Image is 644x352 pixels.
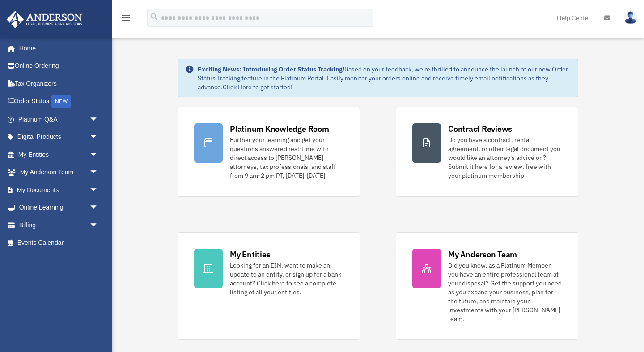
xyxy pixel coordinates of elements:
i: menu [121,13,131,23]
span: arrow_drop_down [89,146,107,164]
a: Online Ordering [6,57,112,75]
a: Tax Organizers [6,75,112,92]
a: My Anderson Team Did you know, as a Platinum Member, you have an entire professional team at your... [396,232,578,340]
a: Platinum Knowledge Room Further your learning and get your questions answered real-time with dire... [178,107,360,197]
a: Order StatusNEW [6,92,112,111]
a: Platinum Q&Aarrow_drop_down [6,110,112,128]
a: Home [6,39,107,57]
span: arrow_drop_down [89,110,107,129]
span: arrow_drop_down [89,181,107,199]
div: My Entities [230,249,270,260]
a: Billingarrow_drop_down [6,216,112,234]
div: Looking for an EIN, want to make an update to an entity, or sign up for a bank account? Click her... [230,261,343,297]
a: My Documentsarrow_drop_down [6,181,112,199]
a: menu [121,16,131,23]
span: arrow_drop_down [89,163,107,182]
div: Contract Reviews [448,123,512,134]
a: My Entitiesarrow_drop_down [6,146,112,163]
strong: Exciting News: Introducing Order Status Tracking! [198,65,344,73]
span: arrow_drop_down [89,216,107,235]
i: search [149,12,159,22]
a: Online Learningarrow_drop_down [6,199,112,217]
a: Contract Reviews Do you have a contract, rental agreement, or other legal document you would like... [396,107,578,197]
div: Do you have a contract, rental agreement, or other legal document you would like an attorney's ad... [448,135,562,180]
div: Did you know, as a Platinum Member, you have an entire professional team at your disposal? Get th... [448,261,562,323]
div: My Anderson Team [448,249,517,260]
span: arrow_drop_down [89,128,107,147]
img: User Pic [624,11,637,24]
div: NEW [51,95,71,108]
img: Anderson Advisors Platinum Portal [4,11,85,28]
a: My Anderson Teamarrow_drop_down [6,163,112,181]
a: Click Here to get started! [223,83,292,91]
span: arrow_drop_down [89,199,107,217]
div: Platinum Knowledge Room [230,123,329,134]
div: Based on your feedback, we're thrilled to announce the launch of our new Order Status Tracking fe... [198,65,571,92]
a: My Entities Looking for an EIN, want to make an update to an entity, or sign up for a bank accoun... [178,232,360,340]
a: Digital Productsarrow_drop_down [6,128,112,146]
div: Further your learning and get your questions answered real-time with direct access to [PERSON_NAM... [230,135,343,180]
a: Events Calendar [6,234,112,252]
